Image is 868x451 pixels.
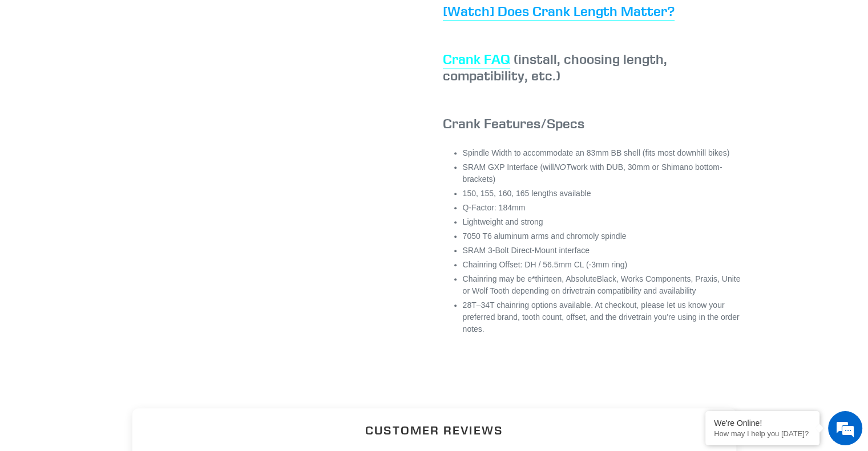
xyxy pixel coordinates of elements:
div: Navigation go back [13,63,30,80]
li: Q-Factor: 184mm [463,202,745,214]
div: We're Online! [714,419,811,428]
li: 28T–34T chainring options available. At checkout, please let us know your preferred brand, tooth ... [463,299,745,335]
span: We're online! [66,144,158,259]
em: NOT [554,162,571,172]
li: SRAM 3-Bolt Direct-Mount interface [463,245,745,257]
li: SRAM GXP Interface (will work with DUB, 30mm or Shimano bottom-brackets) [463,161,745,185]
li: Lightweight and strong [463,216,745,228]
li: Spindle Width to accommodate an 83mm BB shell (fits most downhill bikes) [463,147,745,159]
div: Minimize live chat window [187,6,215,33]
li: Chainring Offset: DH / 56.5mm CL (-3mm ring) [463,259,745,271]
li: 150, 155, 160, 165 lengths available [463,188,745,200]
a: Crank FAQ [443,50,510,68]
h3: Crank Features/Specs [443,115,745,132]
div: Chat with us now [76,64,209,79]
span: [Watch] Does Crank Length Matter? [443,2,675,19]
p: How may I help you today? [714,429,811,438]
h2: Customer Reviews [142,422,727,438]
li: Chainring may be e*thirteen, AbsoluteBlack, Works Components, Praxis, Unite or Wolf Tooth dependi... [463,273,745,297]
img: d_696896380_company_1647369064580_696896380 [37,57,65,86]
li: 7050 T6 aluminum arms and chromoly spindle [463,230,745,242]
h3: (install, choosing length, compatibility, etc.) [443,51,745,84]
textarea: Type your message and hit 'Enter' [6,311,217,351]
a: [Watch] Does Crank Length Matter? [443,2,675,21]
